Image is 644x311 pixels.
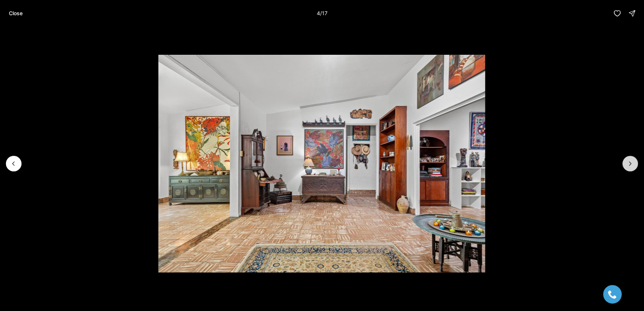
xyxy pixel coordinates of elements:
p: 4 / 17 [317,10,328,16]
button: Previous slide [6,156,21,171]
button: Next slide [623,156,638,171]
button: Close [4,6,27,21]
p: Close [9,10,23,16]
